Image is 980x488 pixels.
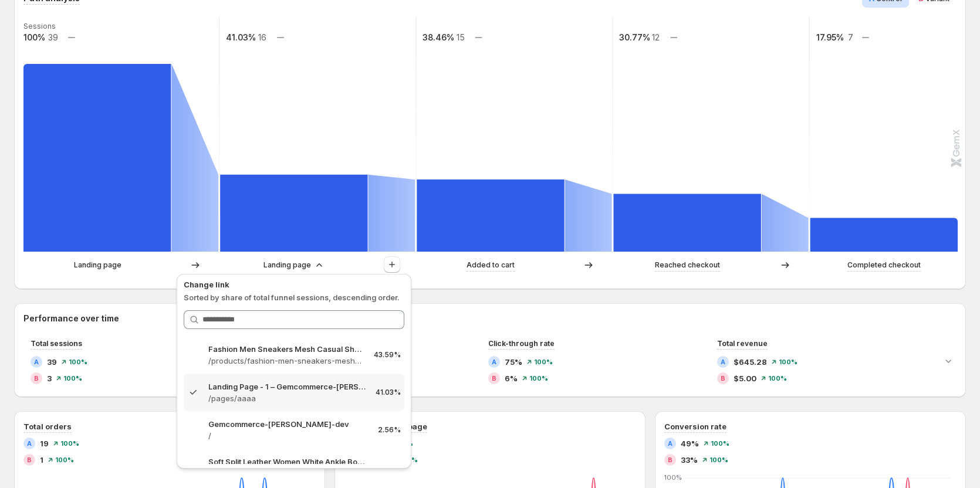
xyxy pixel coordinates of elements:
p: Fashion Men Sneakers Mesh Casual Shoes Lac-up Mens Shoes Lightweight V – Gemcommerce-[PERSON_NAME... [208,343,364,355]
p: Added to cart [467,259,515,271]
p: 41.03% [376,388,401,397]
span: 1 [40,454,43,466]
p: Soft Split Leather Women White Ankle Boots Motorcycle Boots [DEMOGRAPHIC_DATA] Aut – Gemcommerce-... [208,456,369,467]
h2: A [721,358,725,365]
h2: B [34,375,39,382]
span: Total revenue [717,339,768,348]
h2: B [492,375,496,382]
span: 100% [709,456,728,463]
span: 39 [47,356,57,368]
h2: A [668,440,673,447]
span: 75% [505,356,522,368]
span: 3 [47,372,52,384]
text: 17.95% [816,32,844,42]
p: / [208,430,369,442]
path: Added to cart: 15 [417,179,564,252]
text: Sessions [23,22,56,30]
span: Click-through rate [488,339,555,348]
span: 19 [40,438,49,449]
span: Total sessions [31,339,82,348]
text: 16 [258,32,266,42]
text: 7 [848,32,853,42]
text: 30.77% [619,32,650,42]
p: Landing page [263,259,311,271]
text: 15 [457,32,465,42]
p: Completed checkout [847,259,921,271]
span: 100% [529,375,548,382]
p: 43.59% [374,350,401,360]
h2: A [492,358,496,365]
h2: B [668,456,673,463]
span: $645.28 [734,356,767,368]
p: 2.56% [378,463,401,472]
text: 38.46% [423,32,454,42]
span: 100% [779,358,797,365]
span: 100% [69,358,87,365]
span: 49% [681,438,699,449]
path: Reached checkout: 12 [613,194,761,252]
span: 100% [63,375,82,382]
span: 100% [534,358,553,365]
span: 100% [768,375,787,382]
h3: Conversion rate [664,421,726,432]
button: Expand chart [940,353,957,369]
p: Reached checkout [655,259,720,271]
p: /products/fashion-men-sneakers-mesh-casual-shoes-lac-up-mens-shoes-lightweight-vulcanize-shoes-wa... [208,355,364,367]
text: 12 [652,32,660,42]
span: 100% [711,440,729,447]
p: 2.56% [378,425,401,435]
span: 33% [681,454,698,466]
h2: Performance over time [23,313,957,324]
text: 100% [664,473,682,482]
span: 100% [55,456,74,463]
p: /pages/aaaa [208,392,366,404]
text: 41.03% [226,32,256,42]
h2: A [27,440,32,447]
h2: B [721,375,725,382]
p: Change link [184,279,404,290]
p: Landing Page - 1 – Gemcommerce-[PERSON_NAME] [208,381,366,392]
h3: Total orders [23,421,72,432]
path: Completed checkout: 7 [810,218,958,252]
text: 100% [23,32,45,42]
h2: B [27,456,32,463]
span: $5.00 [734,372,756,384]
span: 100% [60,440,79,447]
span: 6% [505,372,518,384]
p: Landing page [74,259,121,271]
p: Sorted by share of total funnel sessions, descending order. [184,292,404,303]
p: Gemcommerce-[PERSON_NAME]-dev [208,418,369,430]
text: 39 [48,32,58,42]
h2: A [34,358,39,365]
